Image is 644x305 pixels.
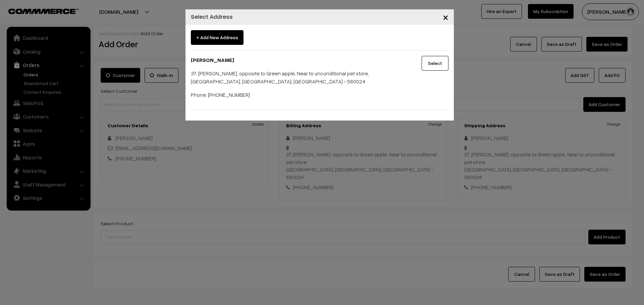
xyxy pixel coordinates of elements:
span: + Add New Address [191,30,244,45]
b: [PERSON_NAME] [191,57,234,63]
p: 37, [PERSON_NAME], opposite to Green apple, Near to unconditional pet store, [GEOGRAPHIC_DATA], [... [191,69,404,85]
button: Close [437,7,454,27]
span: × [443,11,448,23]
h4: Select Address [191,12,233,21]
button: Select [422,56,448,71]
p: Phone: [PHONE_NUMBER] [191,91,404,99]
